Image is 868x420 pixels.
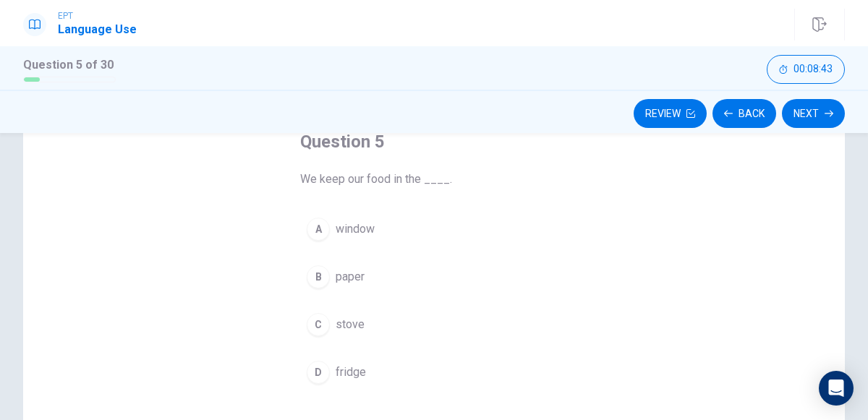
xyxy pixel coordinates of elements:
span: EPT [58,11,137,21]
h1: Question 5 of 30 [23,56,116,74]
div: C [307,313,330,336]
span: stove [336,316,365,333]
span: window [336,220,375,238]
h1: Language Use [58,21,137,38]
button: Cstove [300,307,568,343]
span: fridge [336,364,366,381]
button: Bpaper [300,259,568,295]
span: paper [336,268,365,286]
div: A [307,218,330,241]
span: We keep our food in the ____. [300,171,568,188]
h4: Question 5 [300,130,568,153]
div: B [307,265,330,288]
button: Back [712,99,776,128]
button: Next [782,99,845,128]
div: D [307,361,330,384]
button: 00:08:43 [767,55,845,84]
button: Awindow [300,211,568,247]
span: 00:08:43 [793,64,833,75]
div: Open Intercom Messenger [819,371,854,406]
button: Review [634,99,707,128]
button: Dfridge [300,354,568,390]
